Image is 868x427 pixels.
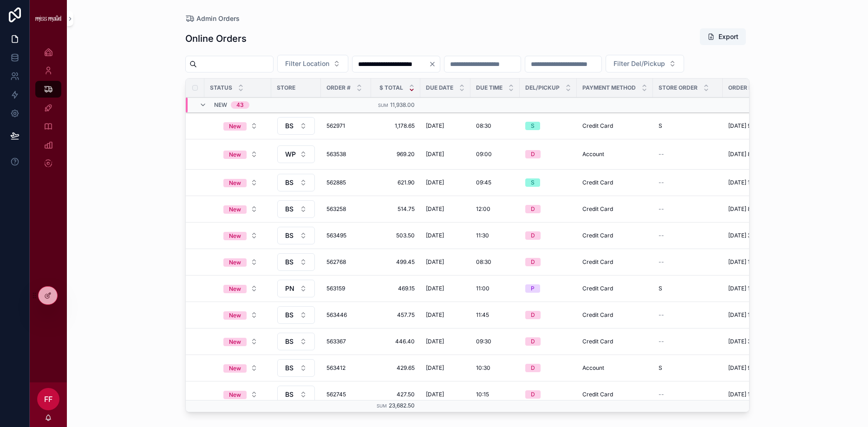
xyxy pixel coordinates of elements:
span: 563446 [326,311,365,319]
span: 09:00 [476,151,492,158]
a: Select Button [277,117,315,135]
span: 563412 [326,364,365,372]
small: Sum [378,103,388,108]
span: Credit Card [582,391,613,398]
div: New [229,179,241,187]
span: Account [582,151,604,158]
span: Store [277,84,295,92]
span: BS [285,337,294,346]
span: [DATE] [426,179,444,186]
span: [DATE] [426,391,444,398]
a: Select Button [215,145,266,163]
a: S [659,122,717,130]
a: [DATE] 3:07 pm [728,232,787,239]
span: 469.15 [377,285,415,292]
a: D [525,258,571,266]
a: Select Button [215,200,266,218]
a: [DATE] 11:53 am [728,179,787,186]
span: BS [285,121,294,131]
a: Credit Card [582,205,647,213]
div: New [229,205,241,214]
span: BS [285,231,294,240]
span: -- [659,311,664,319]
a: [DATE] 12:13 pm [728,311,787,319]
a: Credit Card [582,285,647,292]
a: [DATE] 12:33 pm [728,258,787,266]
div: New [229,285,241,293]
a: [DATE] [426,122,465,130]
span: Store Order [659,84,698,92]
a: [DATE] [426,285,465,292]
span: 563495 [326,232,365,239]
span: 499.45 [377,258,415,266]
a: [DATE] 11:18 am [728,391,787,398]
span: Order Placed [728,84,771,92]
a: S [659,285,717,292]
button: Select Button [277,253,315,271]
a: Select Button [215,227,266,244]
span: [DATE] 3:47 pm [728,338,769,345]
div: 43 [236,101,244,109]
button: Select Button [216,360,265,376]
span: [DATE] [426,364,444,372]
span: [DATE] 8:19 am [728,151,768,158]
a: D [525,150,571,158]
a: 514.75 [377,205,415,213]
button: Select Button [277,227,315,244]
div: S [531,178,535,187]
a: Credit Card [582,232,647,239]
div: D [531,390,535,399]
span: -- [659,391,664,398]
span: WP [285,150,296,159]
span: 562971 [326,122,365,130]
button: Select Button [216,118,265,134]
span: 427.50 [377,391,415,398]
span: S [659,122,662,130]
span: Del/Pickup [525,84,560,92]
a: Credit Card [582,338,647,345]
div: New [229,232,241,240]
a: [DATE] 9:48 am [728,364,787,372]
a: [DATE] [426,151,465,158]
button: Select Button [216,174,265,191]
div: D [531,231,535,240]
a: [DATE] 8:19 am [728,151,787,158]
a: Select Button [277,145,315,164]
a: 503.50 [377,232,415,239]
a: Select Button [277,173,315,192]
a: Credit Card [582,179,647,186]
a: Select Button [215,333,266,350]
a: D [525,205,571,213]
a: 562768 [326,258,365,266]
a: 09:45 [476,179,514,186]
button: Select Button [606,55,684,72]
span: Credit Card [582,258,613,266]
a: [DATE] [426,258,465,266]
span: Payment Method [582,84,636,92]
span: [DATE] [426,285,444,292]
button: Select Button [216,227,265,244]
a: Credit Card [582,311,647,319]
a: Account [582,151,647,158]
span: [DATE] 12:13 pm [728,311,770,319]
button: Select Button [216,333,265,350]
button: Select Button [216,254,265,270]
span: 10:30 [476,364,490,372]
a: -- [659,205,717,213]
a: 563538 [326,151,365,158]
span: Admin Orders [196,14,240,23]
span: 562885 [326,179,365,186]
a: Select Button [277,200,315,218]
a: [DATE] [426,311,465,319]
a: 562745 [326,391,365,398]
a: Select Button [215,117,266,135]
span: [DATE] [426,122,444,130]
a: S [525,178,571,187]
a: Select Button [215,253,266,271]
span: -- [659,258,664,266]
a: Select Button [215,359,266,377]
a: 1,178.65 [377,122,415,130]
a: 621.90 [377,179,415,186]
div: scrollable content [30,37,67,184]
